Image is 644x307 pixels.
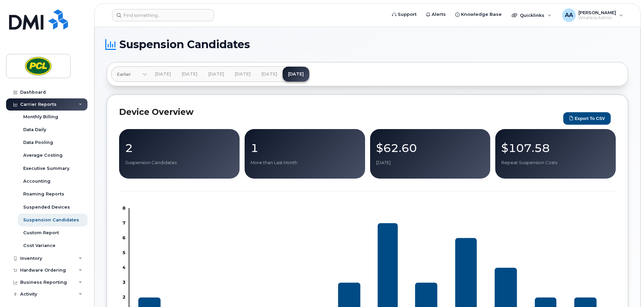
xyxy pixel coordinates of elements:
[117,71,131,78] span: Earlier
[122,295,126,300] tspan: 2
[229,67,256,82] a: [DATE]
[119,39,250,50] span: Suspension Candidates
[256,67,283,82] a: [DATE]
[251,142,359,154] p: 1
[150,67,176,82] a: [DATE]
[111,67,147,82] a: Earlier
[122,220,126,225] tspan: 7
[125,142,234,154] p: 2
[283,67,309,82] a: [DATE]
[376,160,485,166] p: [DATE]
[122,250,126,255] tspan: 5
[563,112,611,125] button: Export to CSV
[501,142,610,154] p: $107.58
[122,235,126,240] tspan: 6
[176,67,203,82] a: [DATE]
[122,279,126,285] tspan: 3
[203,67,229,82] a: [DATE]
[376,142,485,154] p: $62.60
[119,107,560,117] h2: Device Overview
[122,205,126,211] tspan: 8
[125,160,234,166] p: Suspension Candidates
[122,265,126,270] tspan: 4
[501,160,610,166] p: Repeat Suspension Costs
[251,160,359,166] p: More than Last Month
